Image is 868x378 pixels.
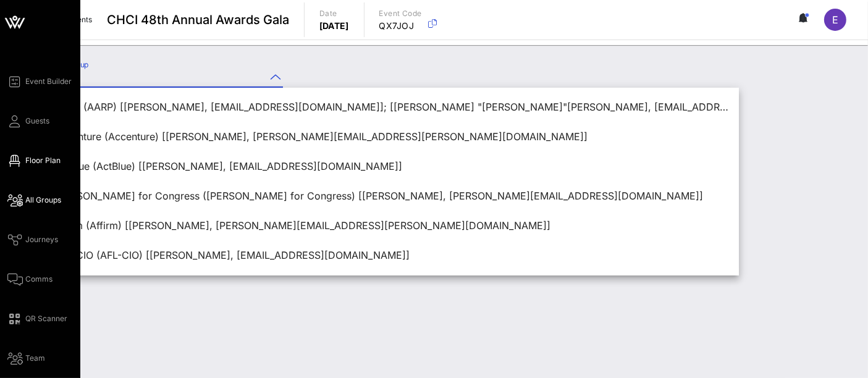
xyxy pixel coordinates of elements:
p: Event Code [379,7,422,20]
span: Comms [25,274,53,285]
span: Event Builder [25,76,72,87]
span: Guests [25,115,49,127]
span: CHCI 48th Annual Awards Gala [107,10,289,29]
span: Journeys [25,234,58,245]
a: All Groups [7,193,61,208]
a: Floor Plan [7,153,61,168]
a: Comms [7,272,53,287]
a: Event Builder [7,74,72,89]
div: ActBlue (ActBlue) [[PERSON_NAME], [EMAIL_ADDRESS][DOMAIN_NAME]] [54,161,729,172]
a: Journeys [7,232,58,247]
div: AFL-CIO (AFL-CIO) [[PERSON_NAME], [EMAIL_ADDRESS][DOMAIN_NAME]] [54,250,729,261]
span: QR Scanner [25,313,67,324]
span: Team [25,353,45,364]
p: QX7JOJ [379,20,422,32]
p: [DATE] [319,20,349,32]
span: All Groups [25,195,61,206]
div: AARP (AARP) [[PERSON_NAME], [EMAIL_ADDRESS][DOMAIN_NAME]]; [[PERSON_NAME] "[PERSON_NAME]"[PERSON_... [54,101,729,113]
a: Guests [7,114,49,128]
div: Affirm (Affirm) [[PERSON_NAME], [PERSON_NAME][EMAIL_ADDRESS][PERSON_NAME][DOMAIN_NAME]] [54,220,729,232]
a: QR Scanner [7,311,67,326]
div: E [824,9,846,31]
p: Date [319,7,349,20]
span: Floor Plan [25,155,61,166]
span: E [832,14,838,26]
div: Accenture (Accenture) [[PERSON_NAME], [PERSON_NAME][EMAIL_ADDRESS][PERSON_NAME][DOMAIN_NAME]] [54,131,729,143]
div: [PERSON_NAME] for Congress ([PERSON_NAME] for Congress) [[PERSON_NAME], [PERSON_NAME][EMAIL_ADDRE... [54,190,729,202]
a: Team [7,351,45,366]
